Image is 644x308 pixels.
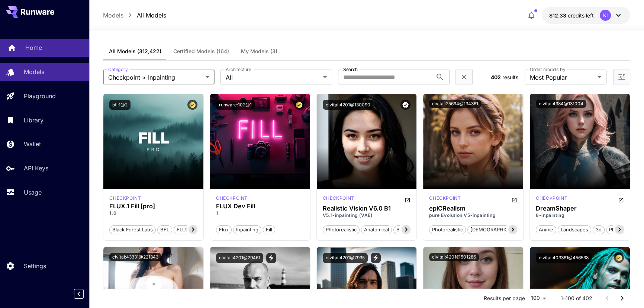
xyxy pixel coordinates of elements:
[491,74,501,80] span: 402
[484,295,525,302] p: Results per page
[429,195,461,204] div: SD 1.5
[593,226,604,234] span: 3d
[429,205,517,212] h3: epiCRealism
[233,225,261,234] button: Inpainting
[294,100,304,110] button: Certified Model – Vetted for best performance and includes a commercial license.
[615,291,629,306] button: Go to next page
[266,253,276,263] button: View trigger words
[323,195,354,204] div: SD 1.5
[226,73,320,82] span: All
[216,226,231,234] span: Flux
[323,195,354,202] p: checkpoint
[542,7,630,24] button: $12.32863KI
[558,225,591,234] button: landscapes
[502,74,518,80] span: results
[216,253,263,263] button: civitai:4201@29461
[568,12,594,19] span: credits left
[109,203,197,210] h3: FLUX.1 Fill [pro]
[361,225,392,234] button: anatomical
[108,66,128,73] label: Category
[24,262,46,270] p: Settings
[549,12,568,19] span: $12.33
[429,195,461,202] p: checkpoint
[110,226,155,234] span: Black Forest Labs
[263,225,275,234] button: Fill
[405,195,410,204] button: Open in CivitAI
[216,100,255,110] button: runware:102@1
[109,195,141,202] p: checkpoint
[511,195,517,204] button: Open in CivitAI
[109,210,197,216] p: 1.0
[137,11,166,20] a: All Models
[536,205,624,212] div: DreamShaper
[429,212,517,219] p: pure Evolution V5-inpainting
[263,226,275,234] span: Fill
[157,225,172,234] button: BFL
[24,116,44,125] p: Library
[617,73,626,82] button: Open more filters
[394,226,426,234] span: base model
[323,253,368,263] button: civitai:4201@7935
[323,100,373,110] button: civitai:4201@130090
[24,164,48,173] p: API Keys
[549,12,594,19] div: $12.32863
[600,10,611,21] div: KI
[467,225,527,234] button: [DEMOGRAPHIC_DATA]
[343,66,358,73] label: Search
[109,195,141,202] div: fluxpro
[323,205,411,212] h3: Realistic Vision V6.0 B1
[606,226,643,234] span: photorealistic
[606,225,643,234] button: photorealistic
[24,67,44,76] p: Models
[174,226,216,234] span: FLUX.1 Fill [pro]
[536,195,567,202] p: checkpoint
[108,73,203,82] span: Checkpoint > Inpainting
[614,253,624,263] button: Certified Model – Vetted for best performance and includes a commercial license.
[593,225,605,234] button: 3d
[226,66,251,73] label: Architecture
[216,203,304,210] h3: FLUX Dev Fill
[109,253,161,261] button: civitai:43331@221343
[371,253,381,263] button: View trigger words
[216,210,304,216] p: 1
[216,225,232,234] button: Flux
[216,195,248,202] div: FLUX.1 D
[158,226,172,234] span: BFL
[561,295,592,302] p: 1–100 of 402
[323,212,411,219] p: V5.1-inpainting (VAE)
[241,48,277,55] span: My Models (3)
[80,287,89,301] div: Collapse sidebar
[530,73,595,82] span: Most Popular
[24,92,56,100] p: Playground
[618,195,624,204] button: Open in CivitAI
[173,48,229,55] span: Certified Models (164)
[429,100,481,108] button: civitai:25694@134361
[536,225,556,234] button: anime
[536,212,624,219] p: 8-inpainting
[216,195,248,202] p: checkpoint
[558,226,591,234] span: landscapes
[393,225,427,234] button: base model
[174,225,216,234] button: FLUX.1 Fill [pro]
[429,226,466,234] span: photorealistic
[536,195,567,204] div: SD 1.5
[361,226,392,234] span: anatomical
[536,253,592,263] button: civitai:403361@456538
[536,226,556,234] span: anime
[429,225,466,234] button: photorealistic
[103,11,123,20] a: Models
[323,226,359,234] span: photorealistic
[468,226,527,234] span: [DEMOGRAPHIC_DATA]
[24,188,42,197] p: Usage
[109,48,161,55] span: All Models (312,422)
[234,226,261,234] span: Inpainting
[536,100,586,108] button: civitai:4384@131004
[323,225,360,234] button: photorealistic
[24,139,41,148] p: Wallet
